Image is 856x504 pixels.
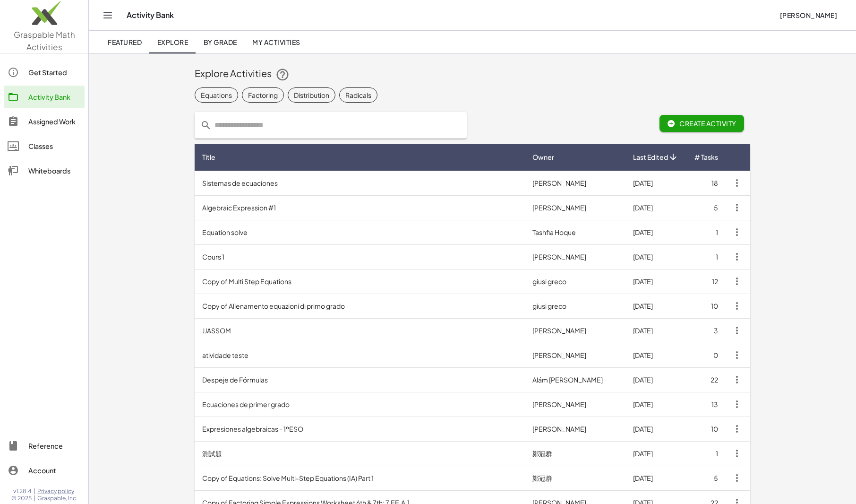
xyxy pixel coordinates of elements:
td: [PERSON_NAME] [525,392,625,417]
td: Copy of Multi Step Equations [195,269,525,294]
td: giusi greco [525,269,625,294]
td: Expresiones algebraicas - 1ºESO [195,417,525,441]
div: Equations [201,90,232,100]
div: Radicals [345,90,371,100]
td: [DATE] [625,195,686,220]
td: 5 [686,195,726,220]
td: 鄭冠群 [525,441,625,466]
span: Featured [108,38,142,46]
td: 測試題 [195,441,525,466]
td: 13 [686,392,726,417]
span: Explore [157,38,188,46]
td: [DATE] [625,220,686,244]
td: 1 [686,220,726,244]
td: 12 [686,269,726,294]
span: [PERSON_NAME] [779,11,837,19]
span: My Activities [252,38,300,46]
span: # Tasks [694,152,718,162]
td: JJASSOM [195,318,525,343]
span: Create Activity [667,119,736,128]
td: [DATE] [625,417,686,441]
td: [PERSON_NAME] [525,417,625,441]
td: 鄭冠群 [525,466,625,490]
td: [PERSON_NAME] [525,195,625,220]
div: Distribution [294,90,329,100]
a: Whiteboards [4,159,85,182]
td: [DATE] [625,441,686,466]
a: Reference [4,434,85,457]
td: 1 [686,244,726,269]
td: Alám [PERSON_NAME] [525,367,625,392]
div: Factoring [248,90,278,100]
a: Privacy policy [37,487,77,495]
td: [PERSON_NAME] [525,343,625,367]
span: Title [202,152,215,162]
button: Toggle navigation [100,8,115,23]
button: Create Activity [659,115,744,132]
td: Tashfia Hoque [525,220,625,244]
span: © 2025 [11,495,32,502]
td: atividade teste [195,343,525,367]
i: prepended action [200,120,212,131]
span: v1.28.4 [13,487,32,495]
div: Get Started [28,67,81,78]
div: Classes [28,140,81,152]
div: Assigned Work [28,116,81,127]
td: 5 [686,466,726,490]
div: Explore Activities [195,67,750,82]
td: 10 [686,417,726,441]
td: Copy of Allenamento equazioni di primo grado [195,294,525,318]
span: Owner [532,152,554,162]
td: 18 [686,171,726,195]
td: [DATE] [625,466,686,490]
td: Cours 1 [195,244,525,269]
div: Whiteboards [28,165,81,176]
a: Activity Bank [4,86,85,108]
span: By Grade [203,38,237,46]
td: 3 [686,318,726,343]
td: Copy of Equations: Solve Multi-Step Equations (IA) Part 1 [195,466,525,490]
a: Classes [4,135,85,157]
td: [PERSON_NAME] [525,318,625,343]
div: Account [28,465,81,476]
td: Despeje de Fórmulas [195,367,525,392]
div: Activity Bank [28,91,81,103]
td: [DATE] [625,294,686,318]
div: Reference [28,440,81,452]
td: [DATE] [625,392,686,417]
td: Equation solve [195,220,525,244]
span: Last Edited [633,152,668,162]
button: [PERSON_NAME] [772,7,845,24]
span: | [34,487,35,495]
td: [DATE] [625,171,686,195]
td: [DATE] [625,244,686,269]
td: 0 [686,343,726,367]
td: [DATE] [625,269,686,294]
span: Graspable Math Activities [14,29,75,52]
a: Account [4,459,85,482]
td: [PERSON_NAME] [525,171,625,195]
a: Get Started [4,61,85,84]
td: [DATE] [625,343,686,367]
td: 1 [686,441,726,466]
span: Graspable, Inc. [37,495,77,502]
td: Ecuaciones de primer grado [195,392,525,417]
td: Algebraic Expression #1 [195,195,525,220]
td: [PERSON_NAME] [525,244,625,269]
td: [DATE] [625,367,686,392]
td: 10 [686,294,726,318]
span: | [34,495,35,502]
td: [DATE] [625,318,686,343]
td: giusi greco [525,294,625,318]
td: 22 [686,367,726,392]
td: Sistemas de ecuaciones [195,171,525,195]
a: Assigned Work [4,110,85,133]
